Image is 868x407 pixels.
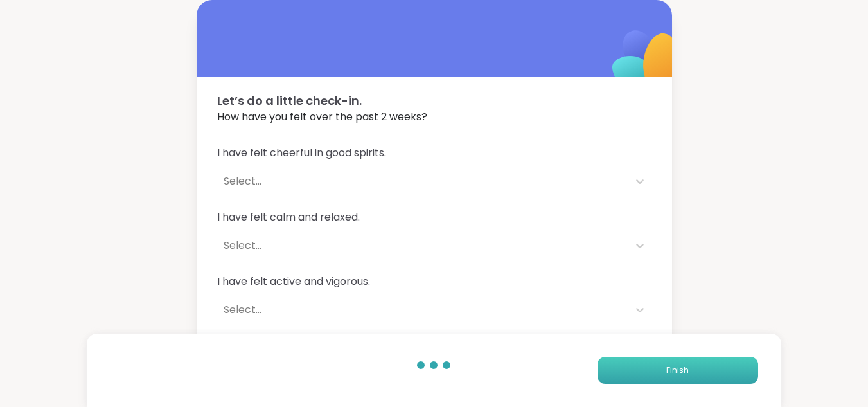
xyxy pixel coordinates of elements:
span: How have you felt over the past 2 weeks? [217,109,651,125]
div: Select... [224,238,622,253]
button: Finish [598,357,758,384]
span: Let’s do a little check-in. [217,92,651,109]
span: Finish [666,365,689,376]
div: Select... [224,174,622,189]
span: I have felt calm and relaxed. [217,210,651,225]
span: I have felt cheerful in good spirits. [217,145,651,161]
div: Select... [224,302,622,318]
span: I have felt active and vigorous. [217,274,651,289]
